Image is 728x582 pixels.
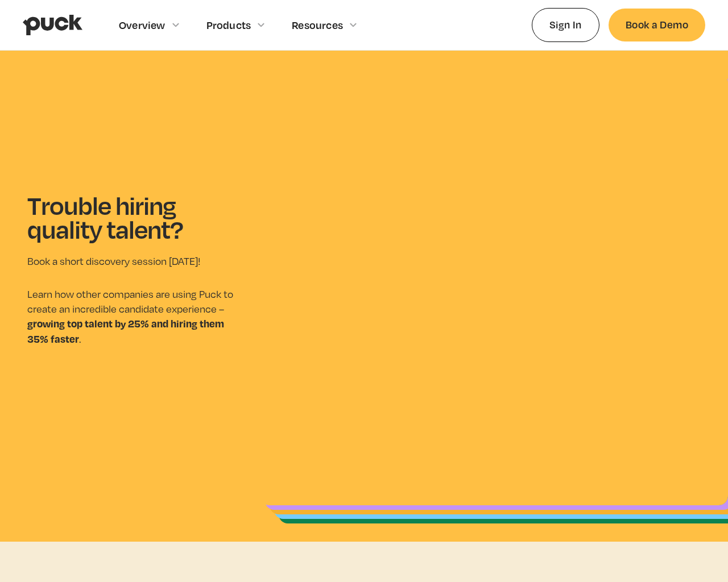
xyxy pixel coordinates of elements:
[27,287,243,346] p: Learn how other companies are using Puck to create an incredible candidate experience – .
[532,8,599,41] a: Sign In
[609,9,705,41] a: Book a Demo
[27,254,243,269] p: Book a short discovery session [DATE]!
[119,19,166,31] div: Overview
[206,19,251,31] div: Products
[27,316,224,346] strong: growing top talent by 25% and hiring them 35% faster
[27,193,243,240] h1: Trouble hiring quality talent?
[292,19,343,31] div: Resources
